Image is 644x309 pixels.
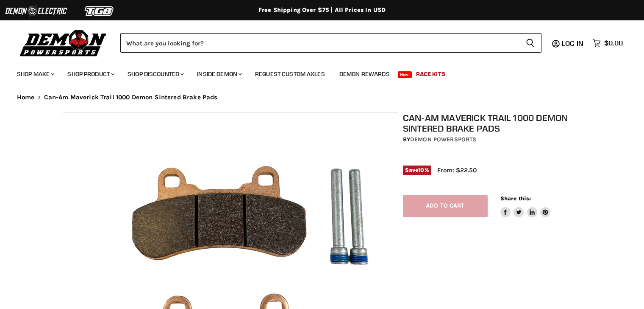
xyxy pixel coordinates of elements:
[17,28,110,58] img: Demon Powersports
[588,37,627,49] a: $0.00
[68,3,131,19] img: TGB Logo 2
[191,65,247,83] a: Inside Demon
[120,33,541,53] form: Product
[500,195,531,202] span: Share this:
[410,65,452,83] a: Race Kits
[437,166,477,174] span: From: $22.50
[120,33,519,53] input: Search
[398,71,412,78] span: New!
[410,136,476,143] a: Demon Powersports
[4,3,68,19] img: Demon Electric Logo 2
[61,65,119,83] a: Shop Product
[403,166,431,175] span: Save %
[418,167,424,173] span: 10
[11,62,621,83] ul: Main menu
[500,195,551,217] aside: Share this:
[558,39,588,47] a: Log in
[562,39,583,48] span: Log in
[604,39,623,47] span: $0.00
[519,33,541,53] button: Search
[333,65,396,83] a: Demon Rewards
[249,65,331,83] a: Request Custom Axles
[403,112,586,134] h1: Can-Am Maverick Trail 1000 Demon Sintered Brake Pads
[11,65,59,83] a: Shop Make
[17,94,35,101] a: Home
[121,65,189,83] a: Shop Discounted
[403,135,586,144] div: by
[44,94,218,101] span: Can-Am Maverick Trail 1000 Demon Sintered Brake Pads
